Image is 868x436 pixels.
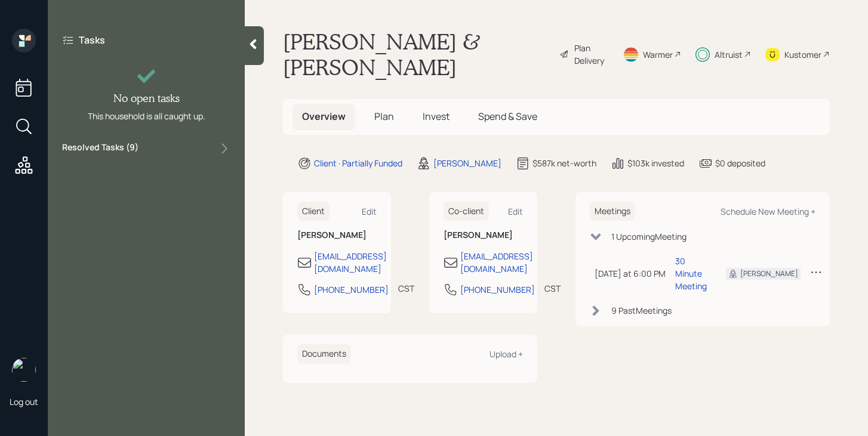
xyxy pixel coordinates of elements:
div: 9 Past Meeting s [611,304,672,317]
span: Spend & Save [478,110,537,123]
img: michael-russo-headshot.png [12,358,36,382]
div: [PHONE_NUMBER] [460,283,535,296]
h1: [PERSON_NAME] & [PERSON_NAME] [283,29,550,80]
div: Kustomer [784,48,821,61]
div: CST [398,282,414,295]
div: [DATE] at 6:00 PM [595,267,666,280]
h6: Documents [297,344,351,364]
div: 1 Upcoming Meeting [611,230,687,243]
div: [EMAIL_ADDRESS][DOMAIN_NAME] [314,250,387,275]
div: Edit [362,206,377,217]
div: CST [544,282,561,295]
h6: Co-client [444,202,489,221]
div: $587k net-worth [533,157,596,169]
div: Log out [10,396,38,407]
div: [PERSON_NAME] [740,268,798,279]
div: 30 Minute Meeting [675,255,707,292]
div: Warmer [643,48,673,61]
div: [EMAIL_ADDRESS][DOMAIN_NAME] [460,250,533,275]
div: Schedule New Meeting + [721,206,815,217]
h6: Client [297,202,330,221]
div: Plan Delivery [574,42,608,67]
h6: Meetings [590,202,635,221]
span: Overview [302,110,346,123]
div: Upload + [490,348,523,360]
span: Invest [423,110,450,123]
div: $103k invested [627,157,684,169]
div: [PHONE_NUMBER] [314,283,389,296]
div: Altruist [715,48,743,61]
div: $0 deposited [715,157,765,169]
h4: No open tasks [113,92,180,105]
div: This household is all caught up. [88,110,205,122]
div: Client · Partially Funded [314,157,402,169]
h6: [PERSON_NAME] [444,230,523,240]
h6: [PERSON_NAME] [297,230,377,240]
label: Tasks [79,33,105,47]
label: Resolved Tasks ( 9 ) [62,141,138,156]
div: Edit [508,206,523,217]
div: [PERSON_NAME] [433,157,501,169]
span: Plan [374,110,394,123]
